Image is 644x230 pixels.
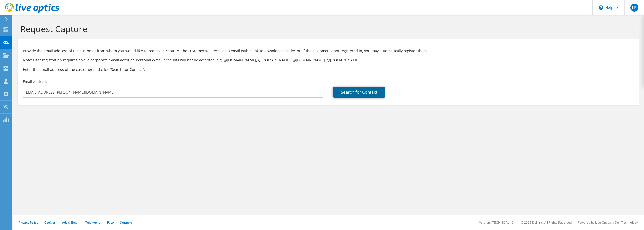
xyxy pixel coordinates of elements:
[62,220,79,225] a: Ads & Email
[44,220,56,225] a: Cookies
[106,220,114,225] a: EULA
[120,220,132,225] a: Support
[578,220,638,225] li: Powered by Live Optics, a Dell Technology
[479,220,515,225] li: Version: [TECHNICAL_ID]
[19,220,38,225] a: Privacy Policy
[333,87,385,98] a: Search for Contact
[23,79,47,84] label: Email Address
[599,5,603,10] svg: \n
[23,48,634,54] p: Provide the email address of the customer from whom you would like to request a capture. The cust...
[23,67,634,72] h3: Enter the email address of the customer and click “Search for Contact”.
[23,57,634,63] p: Note: User registration requires a valid corporate e-mail account. Personal e-mail accounts will ...
[521,220,572,225] li: © 2025 Dell Inc. All Rights Reserved
[630,4,638,12] span: LF
[20,23,634,34] h1: Request Capture
[85,220,100,225] a: Telemetry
